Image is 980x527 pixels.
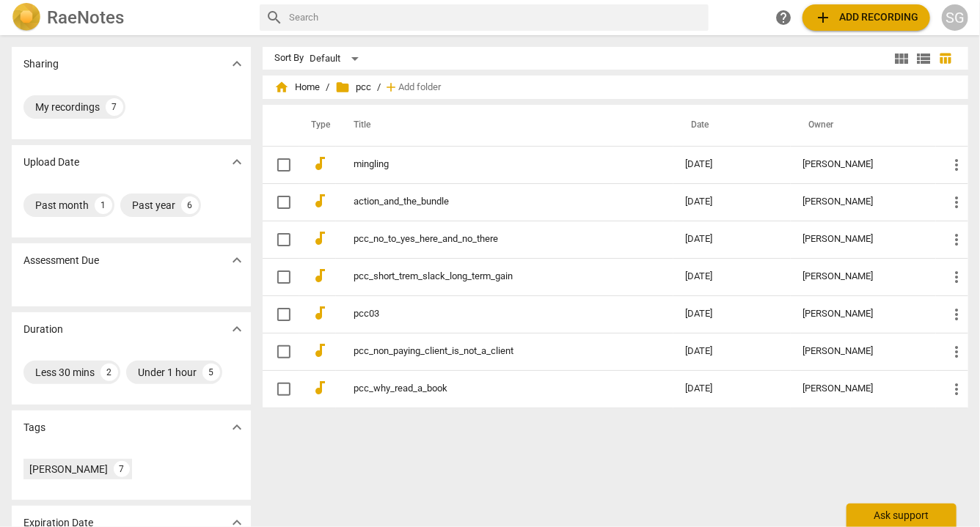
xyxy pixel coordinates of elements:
div: 6 [181,196,199,214]
div: Past month [35,198,89,213]
p: Duration [23,322,63,337]
div: Default [310,47,364,70]
td: [DATE] [673,221,791,258]
th: Title [336,105,673,146]
div: 7 [114,461,130,477]
span: expand_more [228,251,246,269]
button: Show more [226,318,248,340]
span: expand_more [228,419,246,436]
span: audiotrack [311,304,329,322]
span: Add recording [814,9,918,26]
span: audiotrack [311,229,329,247]
td: [DATE] [673,370,791,408]
div: [PERSON_NAME] [802,159,924,170]
div: [PERSON_NAME] [802,196,924,207]
span: add [384,80,398,95]
span: Home [274,80,320,95]
div: Less 30 mins [35,365,95,380]
span: audiotrack [311,267,329,284]
button: Show more [226,151,248,173]
span: audiotrack [311,155,329,172]
a: pcc_why_read_a_book [354,383,632,394]
td: [DATE] [673,183,791,221]
span: more_vert [948,231,965,248]
div: My recordings [35,100,100,114]
span: expand_more [228,55,246,73]
h2: RaeNotes [47,7,124,28]
td: [DATE] [673,146,791,183]
span: more_vert [948,306,965,323]
span: expand_more [228,320,246,338]
span: search [266,9,283,26]
button: Show more [226,53,248,75]
span: more_vert [948,380,965,398]
p: Upload Date [23,155,79,170]
p: Sharing [23,56,59,72]
div: [PERSON_NAME] [802,383,924,394]
div: [PERSON_NAME] [802,271,924,282]
button: Tile view [891,48,913,70]
a: pcc_short_trem_slack_long_term_gain [354,271,632,282]
p: Tags [23,420,45,435]
a: mingling [354,159,632,170]
th: Type [299,105,336,146]
div: 2 [100,364,118,381]
td: [DATE] [673,333,791,370]
button: Show more [226,416,248,438]
p: Assessment Due [23,253,99,268]
span: audiotrack [311,379,329,397]
div: Past year [132,198,175,213]
span: expand_more [228,153,246,171]
button: Table view [935,48,957,70]
span: add [814,9,832,26]
span: Add folder [398,82,441,93]
span: help [775,9,792,26]
div: [PERSON_NAME] [802,234,924,245]
span: view_module [893,50,910,67]
span: more_vert [948,343,965,361]
a: pcc03 [354,309,632,320]
div: [PERSON_NAME] [29,462,108,476]
div: 7 [106,98,123,116]
span: more_vert [948,156,965,174]
span: audiotrack [311,342,329,359]
span: more_vert [948,268,965,286]
button: Upload [802,4,930,31]
td: [DATE] [673,258,791,295]
button: SG [942,4,968,31]
span: home [274,80,289,95]
a: pcc_non_paying_client_is_not_a_client [354,346,632,357]
a: action_and_the_bundle [354,196,632,207]
td: [DATE] [673,295,791,333]
div: Sort By [274,53,304,64]
div: 5 [202,364,220,381]
span: view_list [915,50,932,67]
div: [PERSON_NAME] [802,346,924,357]
div: Ask support [846,504,957,527]
span: more_vert [948,194,965,211]
input: Search [289,6,703,29]
th: Date [673,105,791,146]
a: LogoRaeNotes [12,3,248,32]
button: Show more [226,249,248,271]
div: 1 [95,196,112,214]
img: Logo [12,3,41,32]
div: [PERSON_NAME] [802,309,924,320]
th: Owner [791,105,936,146]
a: pcc_no_to_yes_here_and_no_there [354,234,632,245]
span: folder [335,80,350,95]
button: List view [913,48,935,70]
a: Help [770,4,797,31]
span: / [377,82,381,93]
div: Under 1 hour [138,365,197,380]
span: / [326,82,329,93]
span: audiotrack [311,192,329,210]
span: table_chart [939,51,953,65]
span: pcc [335,80,371,95]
